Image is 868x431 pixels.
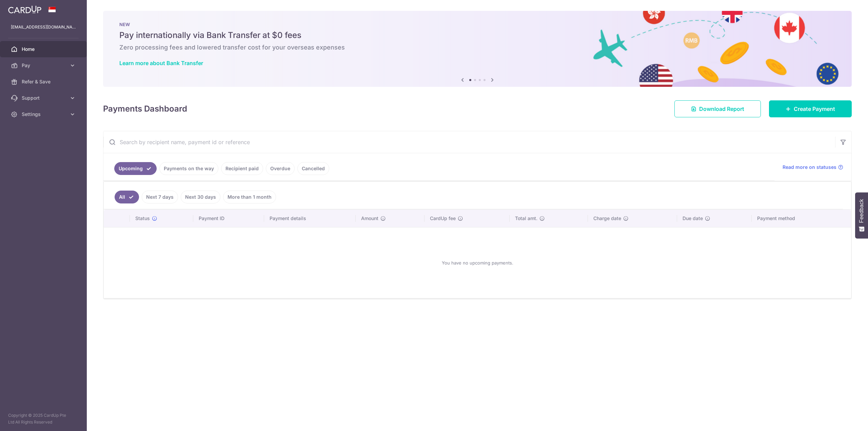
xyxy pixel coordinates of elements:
[783,164,843,171] a: Read more on statuses
[103,131,835,153] input: Search by recipient name, payment id or reference
[361,215,378,222] span: Amount
[221,162,263,175] a: Recipient paid
[266,162,295,175] a: Overdue
[103,103,187,115] h4: Payments Dashboard
[859,199,865,223] span: Feedback
[783,164,836,171] span: Read more on statuses
[752,210,851,227] th: Payment method
[593,215,621,222] span: Charge date
[22,95,66,101] span: Support
[674,100,761,117] a: Download Report
[22,62,66,69] span: Pay
[22,46,66,53] span: Home
[515,215,537,222] span: Total amt.
[264,210,356,227] th: Payment details
[430,215,456,222] span: CardUp fee
[114,162,157,175] a: Upcoming
[112,233,843,293] div: You have no upcoming payments.
[142,191,178,203] a: Next 7 days
[135,215,150,222] span: Status
[8,5,41,14] img: CardUp
[119,30,835,41] h5: Pay internationally via Bank Transfer at $0 fees
[769,100,852,117] a: Create Payment
[119,60,203,66] a: Learn more about Bank Transfer
[794,105,835,113] span: Create Payment
[119,22,835,27] p: NEW
[223,191,276,203] a: More than 1 month
[22,111,66,118] span: Settings
[683,215,703,222] span: Due date
[159,162,218,175] a: Payments on the way
[11,24,76,31] p: [EMAIL_ADDRESS][DOMAIN_NAME]
[119,43,835,52] h6: Zero processing fees and lowered transfer cost for your overseas expenses
[855,192,868,238] button: Feedback - Show survey
[103,11,852,87] img: Bank transfer banner
[297,162,329,175] a: Cancelled
[22,78,66,85] span: Refer & Save
[193,210,264,227] th: Payment ID
[115,191,139,203] a: All
[181,191,220,203] a: Next 30 days
[699,105,744,113] span: Download Report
